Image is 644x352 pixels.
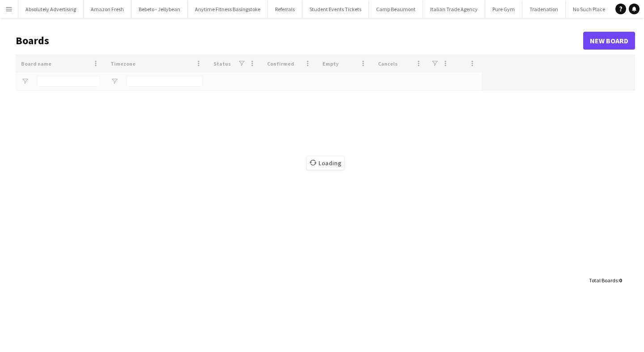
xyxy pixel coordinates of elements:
[268,0,302,18] button: Referrals
[485,0,522,18] button: Pure Gym
[307,156,344,170] span: Loading
[302,0,369,18] button: Student Events Tickets
[16,34,583,47] h1: Boards
[589,277,618,284] span: Total Boards
[423,0,485,18] button: Italian Trade Agency
[522,0,566,18] button: Tradenation
[566,0,613,18] button: No Such Place
[619,277,622,284] span: 0
[18,0,84,18] button: Absolutely Advertising
[84,0,131,18] button: Amazon Fresh
[188,0,268,18] button: Anytime Fitness Basingstoke
[131,0,188,18] button: Bebeto - Jellybean
[369,0,423,18] button: Camp Beaumont
[589,272,622,289] div: :
[583,32,635,50] a: New Board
